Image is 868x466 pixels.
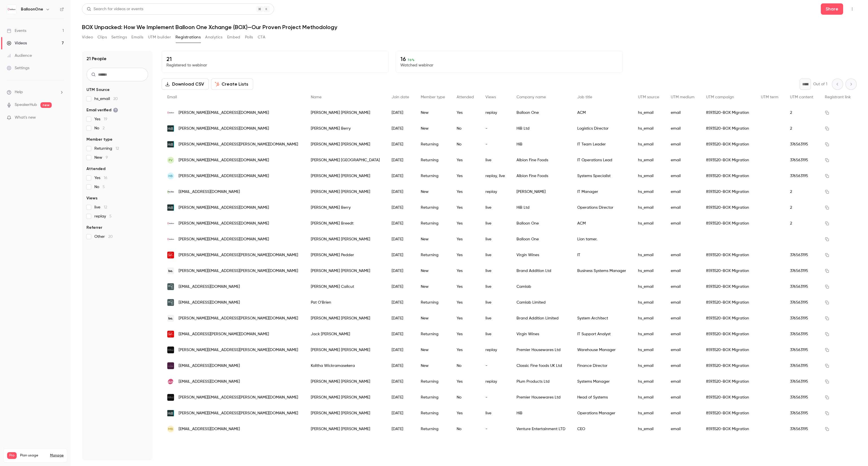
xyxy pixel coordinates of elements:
[632,168,665,184] div: hs_email
[415,295,451,310] div: Returning
[511,121,572,136] div: HiB Ltd
[485,95,496,99] span: Views
[179,284,240,290] span: [EMAIL_ADDRESS][DOMAIN_NAME]
[665,200,700,215] div: email
[400,62,618,68] p: Watched webinar
[179,315,298,321] span: [PERSON_NAME][EMAIL_ADDRESS][PERSON_NAME][DOMAIN_NAME]
[511,326,572,342] div: Virgin Wines
[784,310,819,326] div: 376563195
[167,252,174,258] img: virginwines.co.uk
[86,87,110,93] span: UTM Source
[415,310,451,326] div: New
[167,410,174,417] img: hib.co.uk
[790,95,813,99] span: UTM content
[511,358,572,374] div: Classic Fine foods UK Ltd
[480,231,511,247] div: live
[305,152,386,168] div: [PERSON_NAME] [GEOGRAPHIC_DATA]
[400,56,618,62] p: 16
[572,231,632,247] div: Lion tamer.
[480,326,511,342] div: live
[7,5,16,14] img: BalloonOne
[511,279,572,295] div: Camlab
[632,184,665,200] div: hs_email
[821,3,843,15] button: Share
[305,105,386,121] div: [PERSON_NAME] [PERSON_NAME]
[480,358,511,374] div: -
[451,168,480,184] div: Yes
[784,342,819,358] div: 376563195
[415,263,451,279] div: New
[784,279,819,295] div: 376563195
[415,152,451,168] div: Returning
[162,90,857,437] div: People list
[480,200,511,215] div: live
[700,152,755,168] div: 8593520-BOX Migration
[632,152,665,168] div: hs_email
[572,136,632,152] div: IT Team Leader
[451,279,480,295] div: Yes
[305,342,386,358] div: [PERSON_NAME] [PERSON_NAME]
[415,231,451,247] div: New
[179,300,240,306] span: [EMAIL_ADDRESS][DOMAIN_NAME]
[415,184,451,200] div: New
[104,176,107,180] span: 16
[665,342,700,358] div: email
[305,231,386,247] div: [PERSON_NAME] [PERSON_NAME]
[94,234,113,239] span: Other
[179,363,240,369] span: [EMAIL_ADDRESS][DOMAIN_NAME]
[94,116,107,122] span: Yes
[511,342,572,358] div: Premier Housewares Ltd
[175,33,201,42] button: Registrations
[167,347,174,353] img: premierhousewares.co.uk
[166,56,384,62] p: 21
[784,247,819,263] div: 376563195
[167,331,174,337] img: virginwines.co.uk
[131,33,143,42] button: Emails
[784,121,819,136] div: 2
[386,374,415,389] div: [DATE]
[421,95,445,99] span: Member type
[305,247,386,263] div: [PERSON_NAME] Pedder
[415,358,451,374] div: New
[415,326,451,342] div: Returning
[813,81,827,87] p: Out of 1
[572,358,632,374] div: Finance Director
[82,33,93,42] button: Video
[761,95,778,99] span: UTM term
[211,79,253,90] button: Create Lists
[305,168,386,184] div: [PERSON_NAME] [PERSON_NAME]
[665,121,700,136] div: email
[167,220,174,227] img: balloonone.com
[305,200,386,215] div: [PERSON_NAME] Berry
[167,283,174,290] img: camlab.co.uk
[305,295,386,310] div: Pat O'Brien
[245,33,253,42] button: Polls
[415,374,451,389] div: Returning
[665,184,700,200] div: email
[480,121,511,136] div: -
[87,6,143,12] div: Search for videos or events
[671,95,695,99] span: UTM medium
[386,295,415,310] div: [DATE]
[665,105,700,121] div: email
[179,126,269,132] span: [PERSON_NAME][EMAIL_ADDRESS][DOMAIN_NAME]
[632,215,665,231] div: hs_email
[386,215,415,231] div: [DATE]
[94,184,105,190] span: No
[665,136,700,152] div: email
[86,137,112,142] span: Member type
[305,279,386,295] div: [PERSON_NAME] Callcut
[7,28,26,34] div: Events
[665,168,700,184] div: email
[305,121,386,136] div: [PERSON_NAME] Berry
[57,115,64,120] iframe: Noticeable Trigger
[179,221,269,227] span: [PERSON_NAME][EMAIL_ADDRESS][DOMAIN_NAME]
[82,24,857,31] h1: BOX Unpacked: How We Implement Balloon One Xchange (BOX)—Our Proven Project Methodology
[457,95,474,99] span: Attended
[517,95,546,99] span: Company name
[86,195,97,201] span: Views
[94,96,118,102] span: hs_email
[386,152,415,168] div: [DATE]
[572,326,632,342] div: IT Support Analyst
[480,215,511,231] div: live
